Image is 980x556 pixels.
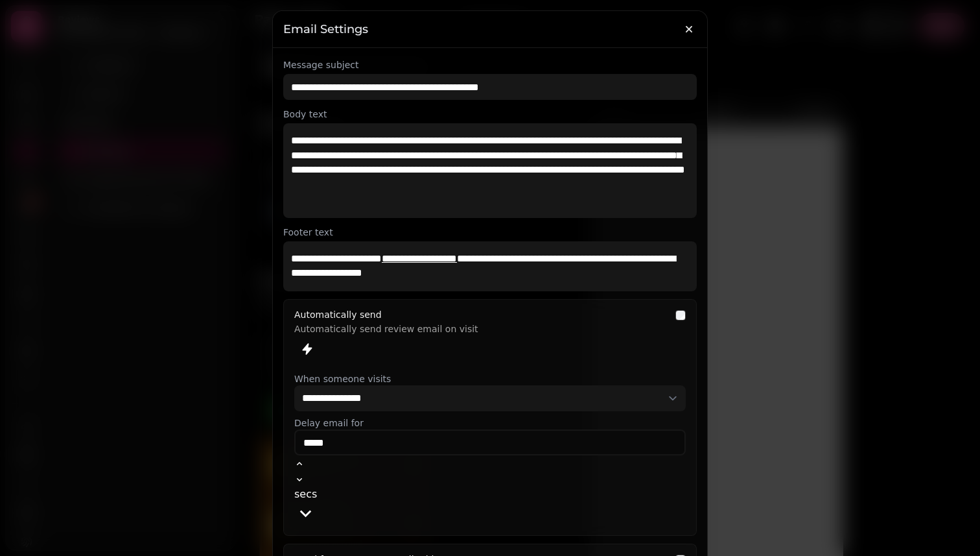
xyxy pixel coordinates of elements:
[294,319,668,333] p: Automatically send review email on visit
[294,487,317,525] button: secs
[294,372,686,385] label: When someone visits
[294,417,686,429] label: Delay email for
[283,21,697,37] h3: Email Settings
[294,309,382,320] label: Automatically send
[283,226,697,239] label: Footer text
[283,108,697,121] label: Body text
[294,488,317,500] span: secs
[283,58,697,71] label: Message subject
